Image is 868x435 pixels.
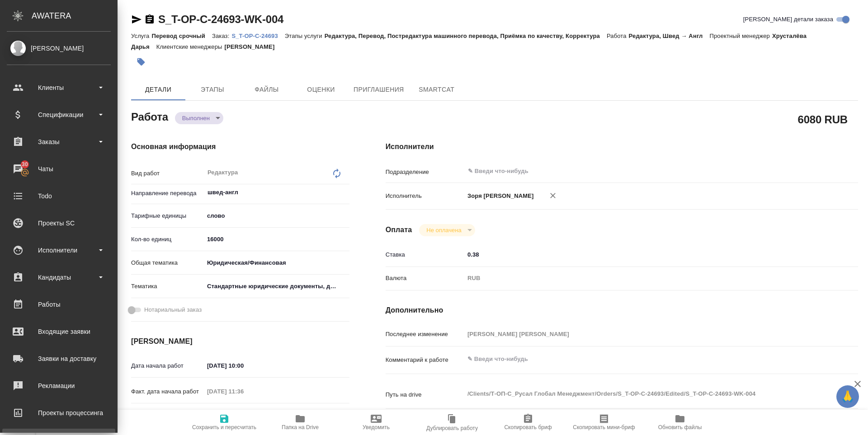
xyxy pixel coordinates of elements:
div: Заказы [7,135,111,149]
div: [PERSON_NAME] [7,43,111,53]
div: Заявки на доставку [7,352,111,365]
div: Выполнен [419,224,475,236]
a: Заявки на доставку [2,347,115,370]
p: Тематика [131,282,204,291]
div: Работы [7,298,111,311]
input: ✎ Введи что-нибудь [204,408,283,421]
span: SmartCat [415,84,458,95]
button: Уведомить [338,410,414,435]
div: Проекты процессинга [7,406,111,420]
div: Todo [7,189,111,203]
button: Скопировать мини-бриф [566,410,642,435]
button: Дублировать работу [414,410,490,435]
button: Скопировать бриф [490,410,566,435]
div: AWATERA [32,7,118,25]
p: Факт. дата начала работ [131,387,204,396]
div: Юридическая/Финансовая [204,255,349,271]
button: Выполнен [179,114,212,122]
p: Подразделение [386,168,464,177]
input: ✎ Введи что-нибудь [204,233,349,246]
p: Редактура, Перевод, Постредактура машинного перевода, Приёмка по качеству, Корректура [325,33,607,39]
h4: Оплата [386,225,412,235]
span: Оценки [299,84,343,95]
p: Вид работ [131,169,204,178]
a: Рекламации [2,374,115,397]
p: Дата начала работ [131,361,204,370]
span: Этапы [191,84,234,95]
div: RUB [464,271,819,286]
input: ✎ Введи что-нибудь [204,359,283,372]
a: S_T-OP-C-24693 [231,32,284,39]
p: Общая тематика [131,258,204,267]
a: Работы [2,293,115,316]
input: Пустое поле [204,385,283,398]
h4: Исполнители [386,141,858,152]
p: Зоря [PERSON_NAME] [464,192,534,201]
p: Путь на drive [386,390,464,399]
p: Последнее изменение [386,330,464,339]
span: Скопировать бриф [504,424,552,430]
p: Клиентские менеджеры [156,43,225,50]
p: Проектный менеджер [710,33,772,39]
div: Клиенты [7,81,111,94]
p: Тарифные единицы [131,211,204,220]
div: Входящие заявки [7,325,111,338]
p: Комментарий к работе [386,355,464,365]
div: Спецификации [7,108,111,122]
span: [PERSON_NAME] детали заказа [743,15,833,24]
span: Приглашения [354,84,404,95]
p: Работа [607,33,629,39]
p: Исполнитель [386,192,464,201]
h2: 6080 RUB [798,112,848,127]
span: Обновить файлы [658,424,702,430]
button: Удалить исполнителя [543,186,563,206]
button: Open [814,170,816,172]
p: Редактура, Швед → Англ [629,33,710,39]
input: ✎ Введи что-нибудь [464,248,819,261]
button: Добавить тэг [131,52,151,72]
div: слово [204,208,349,224]
p: Перевод срочный [151,33,212,39]
a: 30Чаты [2,158,115,180]
p: Этапы услуги [285,33,325,39]
div: Выполнен [175,112,223,124]
textarea: /Clients/Т-ОП-С_Русал Глобал Менеджмент/Orders/S_T-OP-C-24693/Edited/S_T-OP-C-24693-WK-004 [464,386,819,402]
button: Не оплачена [424,226,464,234]
div: Рекламации [7,379,111,393]
a: Входящие заявки [2,320,115,343]
span: 30 [16,160,33,169]
button: Скопировать ссылку для ЯМессенджера [131,14,142,25]
h2: Работа [131,108,168,124]
h4: Основная информация [131,141,349,152]
span: Уведомить [363,424,390,430]
div: Кандидаты [7,271,111,284]
p: Ставка [386,250,464,259]
p: Кол-во единиц [131,235,204,244]
span: Сохранить и пересчитать [192,424,256,430]
span: Дублировать работу [426,425,478,431]
button: Скопировать ссылку [144,14,155,25]
div: Проекты SC [7,216,111,230]
p: Направление перевода [131,189,204,198]
h4: [PERSON_NAME] [131,336,349,347]
p: S_T-OP-C-24693 [231,33,284,39]
span: Нотариальный заказ [144,305,202,314]
p: Заказ: [212,33,231,39]
input: Пустое поле [464,327,819,341]
button: Папка на Drive [262,410,338,435]
div: Исполнители [7,243,111,257]
button: Open [344,192,346,193]
span: Скопировать мини-бриф [573,424,635,430]
a: S_T-OP-C-24693-WK-004 [158,13,283,25]
span: Папка на Drive [282,424,319,430]
a: Проекты процессинга [2,402,115,424]
a: Todo [2,185,115,207]
h4: Дополнительно [386,305,858,316]
div: Стандартные юридические документы, договоры, уставы [204,279,349,294]
p: [PERSON_NAME] [224,43,281,50]
button: Обновить файлы [642,410,718,435]
button: 🙏 [836,385,859,408]
input: ✎ Введи что-нибудь [467,166,786,177]
p: Валюта [386,274,464,283]
p: Услуга [131,33,151,39]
